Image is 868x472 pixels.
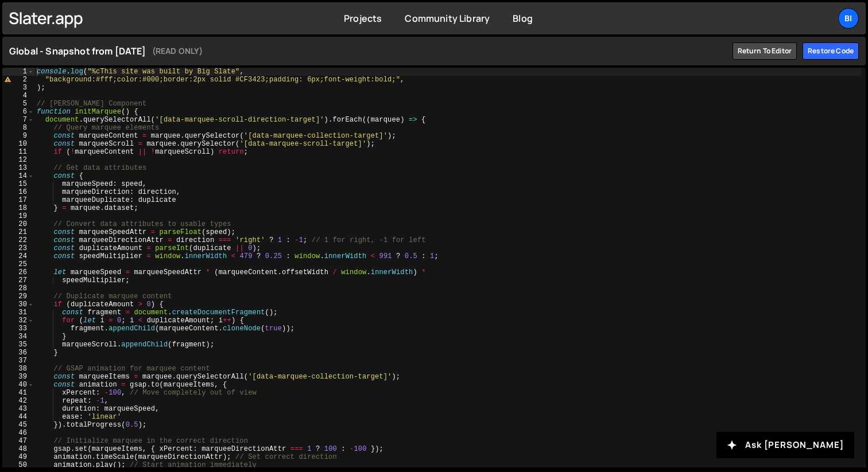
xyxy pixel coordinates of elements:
div: 33 [2,325,34,333]
div: 27 [2,276,34,284]
div: 19 [2,212,34,220]
div: 23 [2,244,34,252]
a: Return to editor [733,42,797,60]
div: 2 [2,76,34,84]
div: 38 [2,365,34,373]
a: Bi [838,8,859,29]
h1: Global - Snapshot from [DATE] [9,44,727,58]
div: 16 [2,188,34,196]
div: 20 [2,220,34,228]
div: 7 [2,116,34,124]
div: 15 [2,180,34,188]
div: 6 [2,108,34,116]
div: 17 [2,196,34,204]
div: 30 [2,301,34,309]
div: 4 [2,92,34,100]
a: Community Library [405,12,490,25]
div: 47 [2,437,34,445]
div: 41 [2,389,34,397]
small: (READ ONLY) [152,44,203,58]
div: 39 [2,373,34,381]
div: 22 [2,236,34,244]
div: 32 [2,317,34,325]
div: 21 [2,228,34,236]
a: Projects [344,12,382,25]
div: 44 [2,413,34,421]
div: 28 [2,284,34,292]
div: 50 [2,461,34,469]
div: 31 [2,309,34,317]
div: 35 [2,341,34,349]
div: 36 [2,349,34,357]
div: 45 [2,421,34,429]
div: 18 [2,204,34,212]
div: 10 [2,140,34,148]
div: 3 [2,84,34,92]
div: 29 [2,292,34,301]
div: 14 [2,172,34,180]
div: 5 [2,100,34,108]
div: 24 [2,252,34,260]
div: 8 [2,124,34,132]
div: 11 [2,148,34,156]
div: 46 [2,429,34,437]
a: Blog [513,12,533,25]
button: Ask [PERSON_NAME] [716,432,854,458]
div: 12 [2,156,34,164]
div: 26 [2,268,34,276]
div: 34 [2,333,34,341]
div: 13 [2,164,34,172]
div: 49 [2,453,34,461]
div: 25 [2,260,34,268]
div: 37 [2,357,34,365]
div: 43 [2,405,34,413]
div: 42 [2,397,34,405]
div: 40 [2,381,34,389]
div: Restore code [803,42,859,60]
div: 9 [2,132,34,140]
div: 1 [2,68,34,76]
div: 48 [2,445,34,453]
